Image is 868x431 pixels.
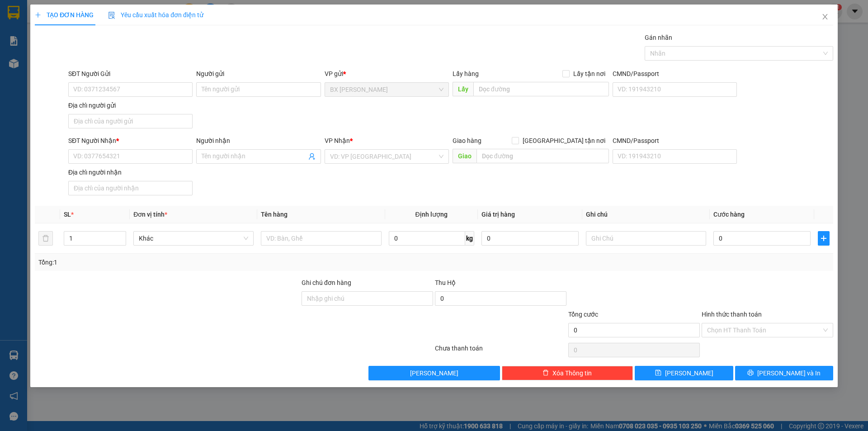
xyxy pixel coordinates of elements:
[139,232,248,245] span: Khác
[570,69,609,79] span: Lấy tận nơi
[582,206,710,223] th: Ghi chú
[434,343,567,359] div: Chưa thanh toán
[302,291,433,306] input: Ghi chú đơn hàng
[261,211,288,218] span: Tên hàng
[35,12,41,18] span: plus
[702,311,762,318] label: Hình thức thanh toán
[476,149,609,163] input: Dọc đường
[635,366,733,380] button: save[PERSON_NAME]
[812,5,838,30] button: Close
[435,279,456,286] span: Thu Hộ
[68,136,193,146] div: SĐT Người Nhận
[196,69,321,79] div: Người gửi
[68,100,193,110] div: Địa chỉ người gửi
[325,69,449,79] div: VP gửi
[502,366,633,380] button: deleteXóa Thông tin
[410,368,458,378] span: [PERSON_NAME]
[713,211,745,218] span: Cước hàng
[465,231,474,246] span: kg
[261,231,381,246] input: VD: Bàn, Ghế
[68,114,193,128] input: Địa chỉ của người gửi
[64,211,71,218] span: SL
[368,366,500,380] button: [PERSON_NAME]
[302,279,351,286] label: Ghi chú đơn hàng
[757,368,821,378] span: [PERSON_NAME] và In
[613,69,737,79] div: CMND/Passport
[481,231,579,246] input: 0
[821,13,829,20] span: close
[453,137,481,144] span: Giao hàng
[519,136,609,146] span: [GEOGRAPHIC_DATA] tận nơi
[665,368,713,378] span: [PERSON_NAME]
[818,235,829,242] span: plus
[818,231,830,246] button: plus
[453,70,479,77] span: Lấy hàng
[415,211,448,218] span: Định lượng
[108,11,203,19] span: Yêu cầu xuất hóa đơn điện tử
[453,82,473,96] span: Lấy
[735,366,833,380] button: printer[PERSON_NAME] và In
[38,231,53,246] button: delete
[552,368,592,378] span: Xóa Thông tin
[133,211,167,218] span: Đơn vị tính
[325,137,350,144] span: VP Nhận
[473,82,609,96] input: Dọc đường
[330,83,443,96] span: BX Cao Lãnh
[613,136,737,146] div: CMND/Passport
[108,12,115,19] img: icon
[68,69,193,79] div: SĐT Người Gửi
[586,231,706,246] input: Ghi Chú
[568,311,598,318] span: Tổng cước
[68,181,193,195] input: Địa chỉ của người nhận
[68,167,193,177] div: Địa chỉ người nhận
[35,11,94,19] span: TẠO ĐƠN HÀNG
[38,257,335,267] div: Tổng: 1
[308,153,316,160] span: user-add
[747,369,754,377] span: printer
[196,136,321,146] div: Người nhận
[542,369,549,377] span: delete
[655,369,661,377] span: save
[645,34,672,41] label: Gán nhãn
[481,211,515,218] span: Giá trị hàng
[453,149,476,163] span: Giao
